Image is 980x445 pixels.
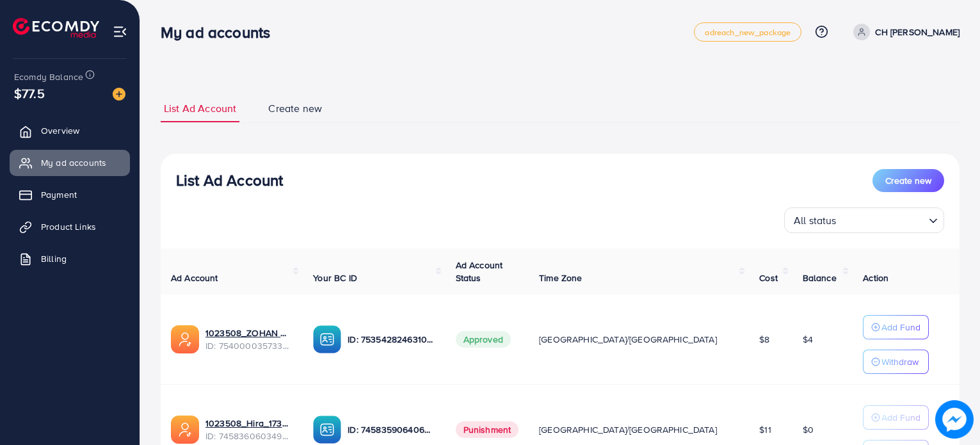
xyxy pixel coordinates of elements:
span: Your BC ID [313,271,357,284]
span: Payment [41,188,77,201]
p: CH [PERSON_NAME] [875,24,960,40]
div: Search for option [784,207,944,233]
input: Search for option [840,209,924,230]
img: ic-ba-acc.ded83a64.svg [313,325,341,353]
h3: List Ad Account [176,171,283,190]
button: Create new [872,169,944,192]
div: <span class='underline'>1023508_ZOHAN MAIRAJ_1755543542948</span></br>7540000357339004936 [205,327,293,353]
button: Withdraw [863,350,929,374]
button: Add Fund [863,315,929,339]
a: adreach_new_package [694,22,801,42]
span: Approved [456,331,511,348]
div: <span class='underline'>1023508_Hira_1736534912500</span></br>7458360603498184705 [205,417,293,443]
a: 1023508_ZOHAN MAIRAJ_1755543542948 [205,327,293,339]
span: Billing [41,252,67,265]
p: Add Fund [881,410,920,425]
a: Payment [10,182,130,207]
span: Balance [803,271,837,284]
a: My ad accounts [10,150,130,175]
span: Action [863,271,888,284]
span: Product Links [41,220,96,233]
span: $8 [759,333,769,346]
span: Overview [41,124,79,137]
span: Create new [268,101,322,116]
img: ic-ads-acc.e4c84228.svg [171,416,199,444]
span: ID: 7540000357339004936 [205,339,293,352]
img: image [935,400,974,439]
button: Add Fund [863,405,929,430]
a: Billing [10,246,130,271]
span: Ecomdy Balance [14,70,83,83]
span: Create new [885,174,931,187]
a: Product Links [10,214,130,239]
span: $0 [803,423,814,436]
img: image [113,88,125,101]
a: CH [PERSON_NAME] [848,24,960,40]
span: [GEOGRAPHIC_DATA]/[GEOGRAPHIC_DATA] [539,333,717,346]
span: Ad Account [171,271,218,284]
p: ID: 7458359064066588689 [348,422,435,437]
span: My ad accounts [41,156,106,169]
span: adreach_new_package [705,28,791,36]
img: ic-ads-acc.e4c84228.svg [171,325,199,353]
span: List Ad Account [164,101,236,116]
span: Cost [759,271,778,284]
p: Withdraw [881,354,919,369]
a: 1023508_Hira_1736534912500 [205,417,293,430]
span: $4 [803,333,813,346]
span: Time Zone [539,271,582,284]
a: Overview [10,118,130,143]
span: [GEOGRAPHIC_DATA]/[GEOGRAPHIC_DATA] [539,423,717,436]
span: $11 [759,423,771,436]
span: Ad Account Status [456,259,503,284]
h3: My ad accounts [161,23,280,42]
img: menu [113,24,127,39]
img: ic-ba-acc.ded83a64.svg [313,416,341,444]
span: $77.5 [14,84,45,102]
span: All status [791,211,839,230]
span: Punishment [456,421,519,438]
p: ID: 7535428246310289424 [348,332,435,347]
p: Add Fund [881,320,920,335]
span: ID: 7458360603498184705 [205,430,293,442]
img: logo [13,18,99,38]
